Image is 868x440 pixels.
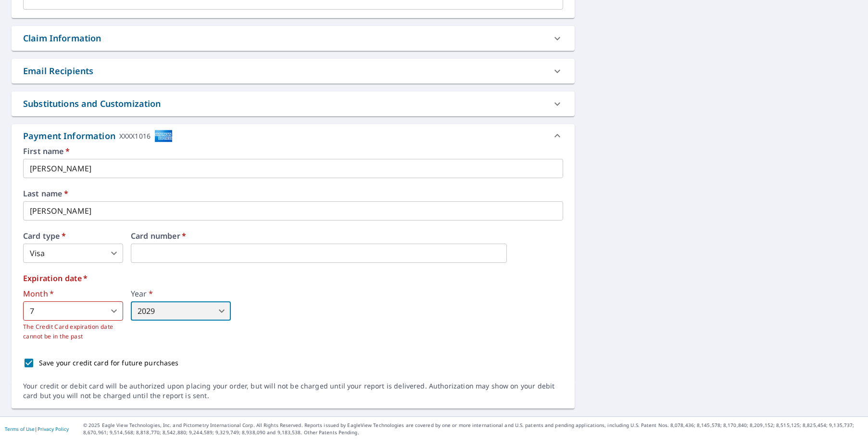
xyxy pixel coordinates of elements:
label: First name [23,147,563,155]
p: The Credit Card expiration date cannot be in the past [23,322,123,341]
div: 2029 [131,301,231,321]
img: cardImage [154,129,173,142]
div: Payment Information [23,129,173,142]
iframe: secure payment field [131,244,507,263]
label: Month [23,290,123,298]
div: Email Recipients [12,59,575,83]
div: Substitutions and Customization [12,91,575,116]
div: Email Recipients [23,65,93,78]
label: Last name [23,190,563,197]
a: Terms of Use [5,426,35,432]
div: Substitutions and Customization [23,97,161,110]
div: Claim Information [23,32,101,45]
label: Card type [23,232,123,240]
label: Expiration date [23,274,563,282]
div: Your credit or debit card will be authorized upon placing your order, but will not be charged unt... [23,381,563,401]
div: 7 [23,301,123,321]
div: Payment InformationXXXX1016cardImage [12,124,575,147]
div: Claim Information [12,26,575,51]
p: | [5,426,69,432]
a: Privacy Policy [38,426,69,432]
label: Year [131,290,231,298]
p: © 2025 Eagle View Technologies, Inc. and Pictometry International Corp. All Rights Reserved. Repo... [83,422,863,436]
div: XXXX1016 [119,129,151,142]
label: Card number [131,232,563,240]
p: Save your credit card for future purchases [39,358,179,368]
div: Visa [23,244,123,263]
